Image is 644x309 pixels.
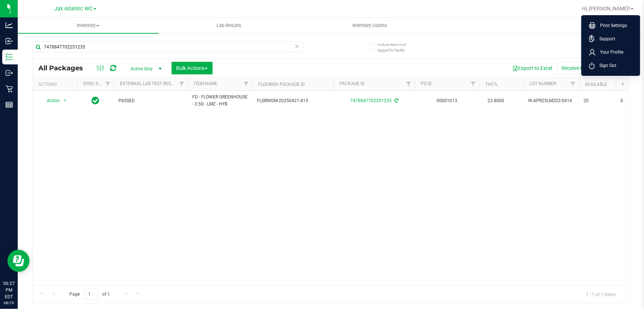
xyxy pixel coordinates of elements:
[6,101,13,108] inline-svg: Reports
[176,78,188,90] a: Filter
[194,81,217,86] a: Item Name
[102,78,114,90] a: Filter
[38,82,74,87] div: Actions
[596,48,623,56] span: Your Profile
[421,81,432,86] a: PO ID
[240,78,252,90] a: Filter
[257,97,329,104] span: FLSRWGM-20250421-415
[7,250,30,272] iframe: Resource center
[6,37,13,45] inline-svg: Inbound
[589,35,636,43] a: Support
[176,65,208,71] span: Bulk Actions
[340,81,365,86] a: Package ID
[6,85,13,93] inline-svg: Retail
[61,95,70,106] span: select
[595,35,615,43] span: Support
[583,97,612,104] span: 20
[92,95,100,106] span: In Sync
[6,21,13,29] inline-svg: Analytics
[18,22,159,29] span: Inventory
[403,78,415,90] a: Filter
[300,18,441,33] a: Inventory Counts
[18,18,159,33] a: Inventory
[85,289,98,300] input: 1
[54,6,93,12] span: Jax Atlantic WC
[596,22,627,29] span: Print Settings
[582,6,630,11] span: Hi, [PERSON_NAME]!
[393,98,398,103] span: Sync from Compliance System
[583,59,638,72] li: Sign Out
[258,82,305,87] a: Flourish Package ID
[83,81,111,86] a: Sync Status
[350,98,392,103] a: 7478847702251235
[38,64,90,72] span: All Packages
[437,98,458,103] a: 00001013
[3,300,14,306] p: 08/19
[507,62,557,74] button: Export to Excel
[192,94,248,108] span: FD - FLOWER GREENHOUSE - 3.5G - LMZ - HYB
[530,81,556,86] a: Lot Number
[467,78,479,90] a: Filter
[40,95,60,106] span: Action
[3,280,14,300] p: 06:27 PM EDT
[295,41,300,51] span: Clear
[485,82,497,87] a: THC%
[595,62,616,69] span: Sign Out
[528,97,575,104] span: W-APR25LMZ02-0414
[343,22,397,29] span: Inventory Counts
[567,78,579,90] a: Filter
[6,69,13,77] inline-svg: Outbound
[118,97,183,104] span: PASSED
[580,289,621,300] span: 1 - 1 of 1 items
[378,42,414,53] span: Include items not tagged for facility
[63,289,116,300] span: Page of 1
[32,41,303,53] input: Search Package ID, Item Name, SKU, Lot or Part Number...
[120,81,178,86] a: External Lab Test Result
[159,18,300,33] a: Lab Results
[585,82,607,87] a: Available
[207,22,251,29] span: Lab Results
[172,62,213,74] button: Bulk Actions
[6,53,13,61] inline-svg: Inventory
[484,95,508,106] span: 23.8000
[557,62,618,74] button: Receive Non-Cannabis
